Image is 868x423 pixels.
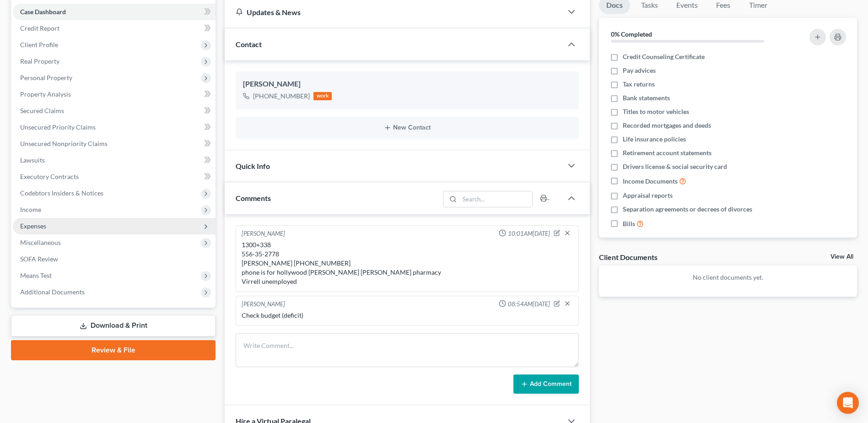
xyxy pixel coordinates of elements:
[459,191,532,207] input: Search...
[11,340,216,360] a: Review & File
[242,240,573,286] div: 1300+338 556-35-2778 [PERSON_NAME] [PHONE_NUMBER] phone is for hollywood [PERSON_NAME] [PERSON_NA...
[20,288,85,296] span: Additional Documents
[508,229,550,238] span: 10:01AM[DATE]
[236,7,551,17] div: Updates & News
[623,52,705,61] span: Credit Counseling Certificate
[236,162,270,170] span: Quick Info
[243,124,571,131] button: New Contact
[611,30,652,38] strong: 0% Completed
[253,92,310,101] div: [PHONE_NUMBER]
[13,86,216,103] a: Property Analysis
[20,57,59,65] span: Real Property
[11,315,216,336] a: Download & Print
[623,121,711,130] span: Recorded mortgages and deeds
[242,311,573,320] div: Check budget (deficit)
[243,79,571,90] div: [PERSON_NAME]
[20,24,59,32] span: Credit Report
[20,222,46,230] span: Expenses
[837,392,859,414] div: Open Intercom Messenger
[13,251,216,267] a: SOFA Review
[513,374,579,394] button: Add Comment
[623,205,752,214] span: Separation agreements or decrees of divorces
[20,74,72,81] span: Personal Property
[236,194,271,202] span: Comments
[623,162,727,171] span: Drivers license & social security card
[508,300,550,309] span: 08:54AM[DATE]
[236,40,262,49] span: Contact
[20,41,58,49] span: Client Profile
[20,140,108,147] span: Unsecured Nonpriority Claims
[20,189,103,197] span: Codebtors Insiders & Notices
[623,148,712,157] span: Retirement account statements
[13,136,216,152] a: Unsecured Nonpriority Claims
[623,66,656,75] span: Pay advices
[20,123,96,131] span: Unsecured Priority Claims
[623,177,678,186] span: Income Documents
[13,103,216,119] a: Secured Claims
[599,252,658,262] div: Client Documents
[20,156,45,164] span: Lawsuits
[623,135,686,144] span: Life insurance policies
[313,92,332,100] div: work
[242,229,285,239] div: [PERSON_NAME]
[20,255,58,263] span: SOFA Review
[623,219,635,228] span: Bills
[606,273,850,282] p: No client documents yet.
[830,254,853,260] a: View All
[20,271,52,279] span: Means Test
[13,152,216,168] a: Lawsuits
[20,206,41,213] span: Income
[13,119,216,136] a: Unsecured Priority Claims
[20,90,71,98] span: Property Analysis
[20,8,66,16] span: Case Dashboard
[13,20,216,37] a: Credit Report
[623,191,673,200] span: Appraisal reports
[13,4,216,20] a: Case Dashboard
[623,107,689,116] span: Titles to motor vehicles
[623,80,655,89] span: Tax returns
[623,93,670,103] span: Bank statements
[13,168,216,185] a: Executory Contracts
[242,300,285,309] div: [PERSON_NAME]
[20,107,64,114] span: Secured Claims
[20,239,61,246] span: Miscellaneous
[20,173,79,180] span: Executory Contracts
